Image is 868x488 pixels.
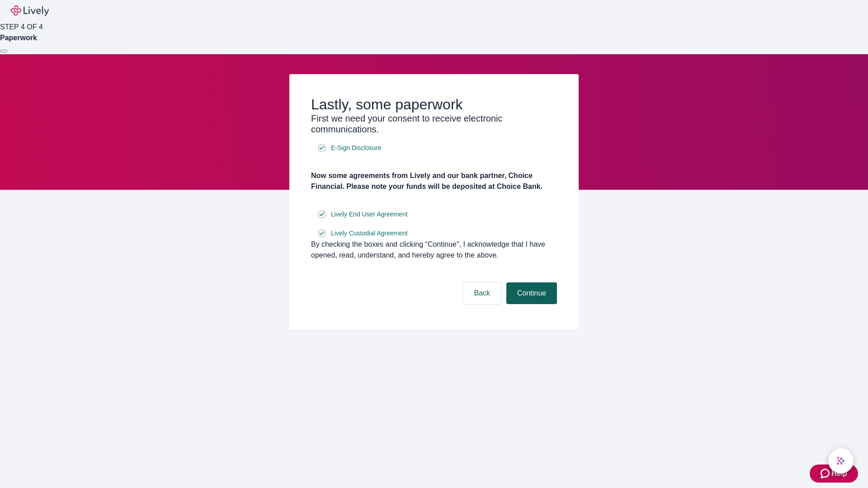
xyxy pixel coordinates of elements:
[463,282,501,304] button: Back
[331,143,381,153] span: E-Sign Disclosure
[831,468,847,479] span: Help
[311,170,557,192] h4: Now some agreements from Lively and our bank partner, Choice Financial. Please note your funds wi...
[329,228,410,239] a: e-sign disclosure document
[329,142,383,154] a: e-sign disclosure document
[828,448,854,474] button: chat
[311,239,557,261] div: By checking the boxes and clicking “Continue", I acknowledge that I have opened, read, understand...
[311,96,557,113] h2: Lastly, some paperwork
[329,209,410,220] a: e-sign disclosure document
[11,5,49,16] img: Lively
[821,468,831,479] svg: Zendesk support icon
[331,229,408,238] span: Lively Custodial Agreement
[810,465,858,483] button: Zendesk support iconHelp
[331,210,408,219] span: Lively End User Agreement
[506,282,557,304] button: Continue
[836,456,845,465] svg: Lively AI Assistant
[311,113,557,135] h3: First we need your consent to receive electronic communications.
